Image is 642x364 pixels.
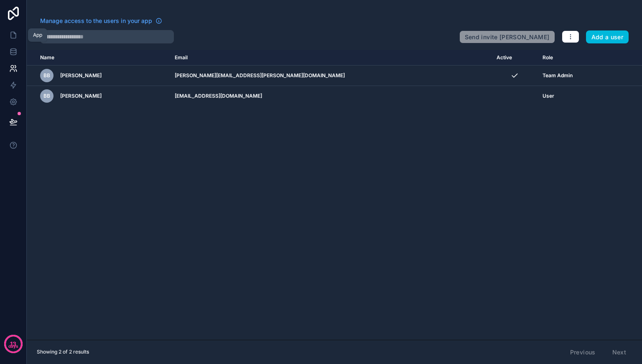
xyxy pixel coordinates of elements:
[170,86,492,106] td: [EMAIL_ADDRESS][DOMAIN_NAME]
[43,72,50,79] span: BB
[27,50,170,66] th: Name
[170,66,492,86] td: [PERSON_NAME][EMAIL_ADDRESS][PERSON_NAME][DOMAIN_NAME]
[43,93,50,99] span: BB
[10,340,16,348] p: 13
[37,349,89,355] span: Showing 2 of 2 results
[543,93,554,99] span: User
[8,343,18,350] p: days
[538,50,609,66] th: Role
[492,50,537,66] th: Active
[586,30,629,44] button: Add a user
[543,72,573,79] span: Team Admin
[33,32,42,38] div: App
[60,93,102,99] span: [PERSON_NAME]
[40,17,162,25] a: Manage access to the users in your app
[27,50,642,340] div: scrollable content
[40,17,152,25] span: Manage access to the users in your app
[60,72,102,79] span: [PERSON_NAME]
[170,50,492,66] th: Email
